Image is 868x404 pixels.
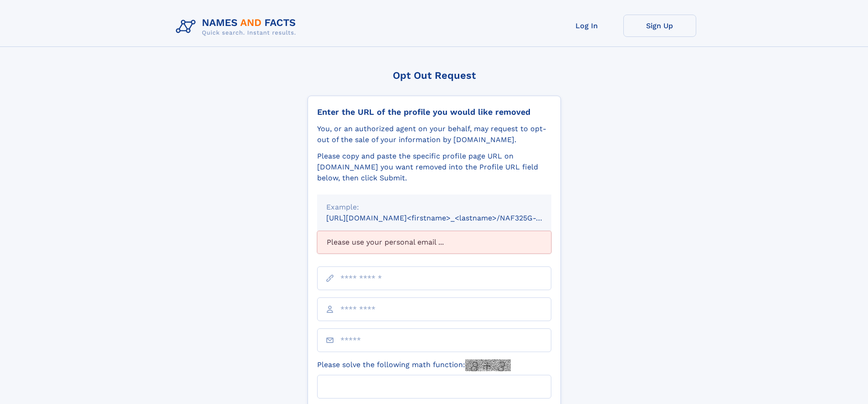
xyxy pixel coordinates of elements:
a: Sign Up [623,15,696,37]
img: Logo Names and Facts [172,15,303,39]
div: Please use your personal email ... [317,231,551,254]
div: Example: [326,202,542,213]
div: Opt Out Request [308,70,561,81]
div: Enter the URL of the profile you would like removed [317,107,551,117]
div: You, or an authorized agent on your behalf, may request to opt-out of the sale of your informatio... [317,123,551,145]
div: Please copy and paste the specific profile page URL on [DOMAIN_NAME] you want removed into the Pr... [317,151,551,184]
a: Log In [550,15,623,37]
small: [URL][DOMAIN_NAME]<firstname>_<lastname>/NAF325G-xxxxxxxx [326,214,569,222]
label: Please solve the following math function: [317,359,511,371]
